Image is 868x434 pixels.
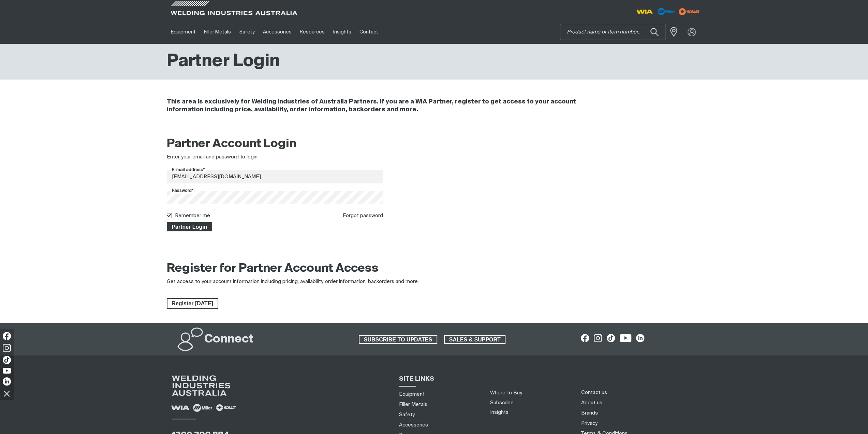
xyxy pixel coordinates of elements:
a: About us [581,399,602,406]
a: Equipment [399,391,425,398]
span: SUBSCRIBE TO UPDATES [359,335,437,344]
a: Safety [399,411,415,418]
a: Where to Buy [490,390,522,395]
a: Register Today [167,298,218,309]
nav: Main [167,20,568,44]
h2: Connect [204,332,253,347]
img: TikTok [3,356,11,364]
span: Register [DATE] [167,298,218,309]
img: YouTube [3,368,11,374]
a: Accessories [259,20,296,44]
a: Filler Metals [200,20,235,44]
h2: Partner Account Login [167,137,383,152]
img: miller [677,6,702,17]
a: Insights [329,20,355,44]
a: Equipment [167,20,200,44]
img: LinkedIn [3,377,11,386]
button: Search products [643,24,666,40]
h1: Partner Login [167,51,280,73]
img: Instagram [3,344,11,352]
span: Get access to your account information including pricing, availability, order information, backor... [167,279,419,284]
span: SALES & SUPPORT [445,335,505,344]
h4: This area is exclusively for Welding Industries of Australia Partners. If you are a WIA Partner, ... [167,98,610,114]
input: Product name or item number... [560,24,665,40]
span: SITE LINKS [399,376,434,382]
a: Forgot password [343,213,383,218]
a: SUBSCRIBE TO UPDATES [359,335,437,344]
span: Partner Login [167,222,212,231]
a: Brands [581,409,598,417]
a: Resources [296,20,329,44]
a: Safety [235,20,259,44]
img: hide socials [1,388,13,399]
img: Facebook [3,332,11,340]
a: Contact us [581,389,607,396]
label: Remember me [175,213,210,218]
a: Privacy [581,420,597,427]
h2: Register for Partner Account Access [167,261,379,276]
div: Enter your email and password to login. [167,153,383,161]
a: Accessories [399,421,428,429]
button: Partner Login [167,222,212,231]
a: Subscribe [490,400,514,405]
a: Filler Metals [399,401,427,408]
a: SALES & SUPPORT [444,335,506,344]
a: Contact [355,20,382,44]
a: Insights [490,410,509,415]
